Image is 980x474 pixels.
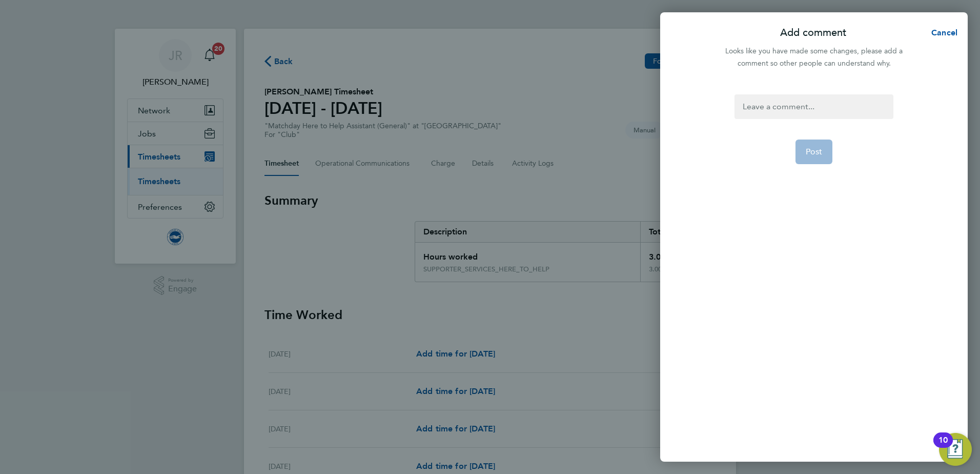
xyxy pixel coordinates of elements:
[780,26,846,40] p: Add comment
[939,433,972,466] button: Open Resource Center, 10 new notifications
[938,440,948,453] div: 10
[720,45,908,70] div: Looks like you have made some changes, please add a comment so other people can understand why.
[915,23,968,43] button: Cancel
[928,28,957,37] span: Cancel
